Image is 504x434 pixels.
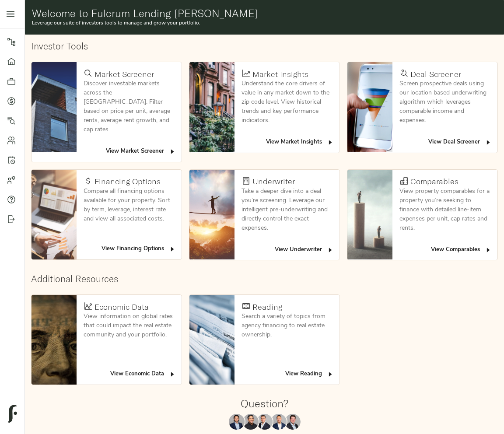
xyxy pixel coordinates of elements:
[84,187,175,224] p: Compare all financing options available for your property. Sort by term, leverage, interest rate ...
[229,414,245,430] img: Maxwell Wu
[101,244,176,254] span: View Financing Options
[110,369,176,379] span: View Economic Data
[106,147,176,157] span: View Market Screener
[283,367,336,381] button: View Reading
[399,187,490,233] p: View property comparables for a property you’re seeking to finance with detailed line-item expens...
[426,136,494,149] button: View Deal Screener
[252,177,295,186] h4: Underwriter
[429,243,494,257] button: View Comparables
[241,312,332,339] p: Search a variety of topics from agency financing to real estate ownership.
[252,70,308,79] h4: Market Insights
[32,7,497,19] h1: Welcome to Fulcrum Lending [PERSON_NAME]
[410,70,461,79] h4: Deal Screener
[285,414,301,430] img: Justin Stamp
[271,414,287,430] img: Richard Le
[31,41,498,52] h2: Investor Tools
[266,137,334,147] span: View Market Insights
[431,245,492,255] span: View Comparables
[94,302,149,312] h4: Economic Data
[189,170,234,259] img: Underwriter
[273,243,336,257] button: View Underwriter
[428,137,492,147] span: View Deal Screener
[84,312,175,339] p: View information on global rates that could impact the real estate community and your portfolio.
[252,302,282,312] h4: Reading
[108,367,178,381] button: View Economic Data
[94,70,154,79] h4: Market Screener
[285,369,334,379] span: View Reading
[84,79,175,134] p: Discover investable markets across the [GEOGRAPHIC_DATA]. Filter based on price per unit, average...
[31,273,498,284] h2: Additional Resources
[104,145,178,158] button: View Market Screener
[31,295,77,385] img: Economic Data
[275,245,334,255] span: View Underwriter
[99,242,178,256] button: View Financing Options
[32,19,497,27] p: Leverage our suite of investors tools to manage and grow your portfolio.
[347,62,392,152] img: Deal Screener
[94,177,161,186] h4: Financing Options
[189,62,234,152] img: Market Insights
[31,170,77,259] img: Financing Options
[241,79,332,125] p: Understand the core drivers of value in any market down to the zip code level. View historical tr...
[31,62,77,152] img: Market Screener
[347,170,392,259] img: Comparables
[410,177,458,186] h4: Comparables
[8,405,17,423] img: logo
[257,414,273,430] img: Zach Frizzera
[243,414,259,430] img: Kenneth Mendonça
[241,397,288,409] h1: Question?
[264,136,336,149] button: View Market Insights
[241,187,332,233] p: Take a deeper dive into a deal you’re screening. Leverage our intelligent pre-underwriting and di...
[189,295,234,385] img: Reading
[399,79,490,125] p: Screen prospective deals using our location based underwriting algorithm which leverages comparab...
